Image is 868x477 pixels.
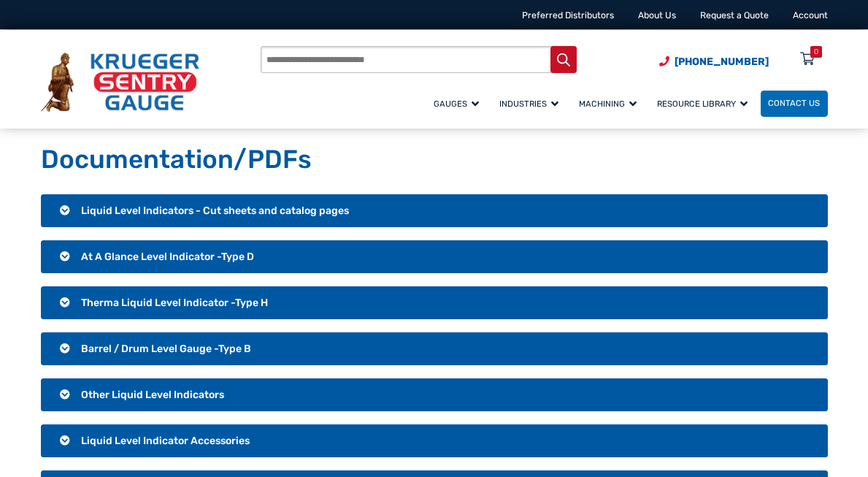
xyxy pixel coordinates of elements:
[81,205,349,217] span: Liquid Level Indicators - Cut sheets and catalog pages
[638,10,676,20] a: About Us
[650,88,761,118] a: Resource Library
[793,10,828,20] a: Account
[426,88,492,118] a: Gauges
[768,98,820,108] span: Contact Us
[522,10,614,20] a: Preferred Distributors
[700,10,769,20] a: Request a Quote
[81,389,224,401] span: Other Liquid Level Indicators
[579,99,637,109] span: Machining
[492,88,572,118] a: Industries
[81,251,254,263] span: At A Glance Level Indicator -Type D
[675,56,769,68] span: [PHONE_NUMBER]
[81,435,250,447] span: Liquid Level Indicator Accessories
[761,91,828,117] a: Contact Us
[657,99,748,109] span: Resource Library
[499,99,558,109] span: Industries
[81,343,251,355] span: Barrel / Drum Level Gauge -Type B
[41,53,199,111] img: Krueger Sentry Gauge
[41,144,828,176] h1: Documentation/PDFs
[81,297,268,309] span: Therma Liquid Level Indicator -Type H
[434,99,479,109] span: Gauges
[659,54,769,69] a: Phone Number (920) 434-8860
[814,46,818,58] div: 0
[572,88,650,118] a: Machining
